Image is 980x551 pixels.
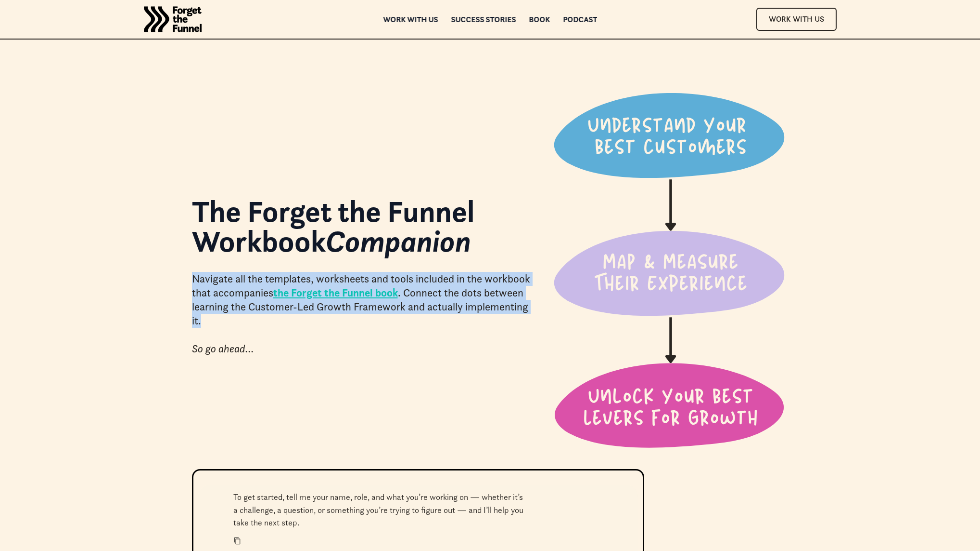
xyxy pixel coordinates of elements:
a: Work with us [383,16,438,23]
h1: The Forget the Funnel Workbook [192,196,538,256]
p: To get started, tell me your name, role, and what you’re working on — whether it’s a challenge, a... [233,491,529,529]
a: the Forget the Funnel book [273,286,398,299]
em: So go ahead... [192,342,254,355]
a: Work With Us [756,8,837,30]
div: Navigate all the templates, worksheets and tools included in the workbook that accompanies . Conn... [192,272,538,356]
a: Podcast [563,16,597,23]
em: Companion [326,222,471,260]
a: Success Stories [451,16,516,23]
a: Book [529,16,550,23]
